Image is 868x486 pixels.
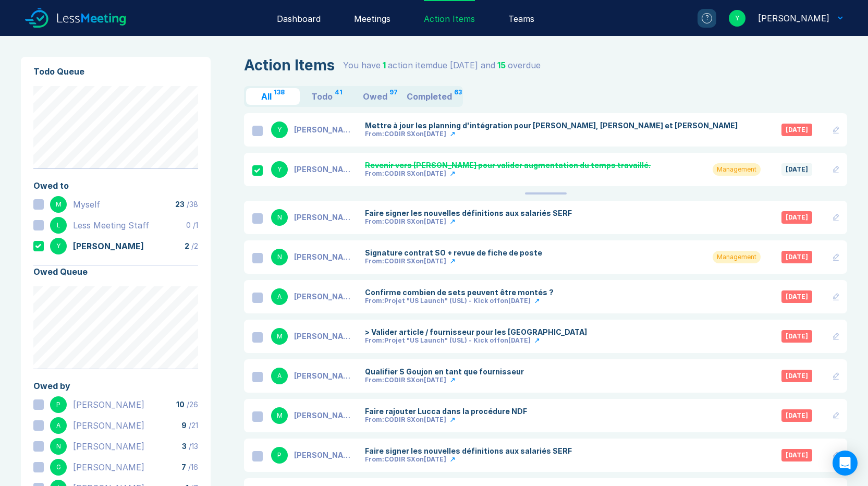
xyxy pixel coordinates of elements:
div: L [50,217,67,234]
div: Yannick RICOL [758,12,829,25]
span: 0 [186,221,191,229]
div: [PERSON_NAME] [294,253,352,261]
span: 10 [176,400,185,409]
div: N [271,209,288,226]
div: 97 [389,88,398,101]
span: 1 [383,60,386,70]
a: ? [685,9,716,28]
div: 2025-04-29T00:00:00+02:00 [781,163,812,176]
div: [PERSON_NAME] [294,213,352,222]
div: Faire signer les nouvelles définitions aux salariés SERF [365,209,572,217]
div: > Valider article / fournisseur pour les [GEOGRAPHIC_DATA] [365,328,587,336]
div: / 26 [176,400,198,409]
div: Owed by [33,380,198,392]
a: From:CODIR SXon[DATE] [365,376,524,384]
div: Philippe Lorenzati [73,398,144,411]
div: 2025-03-24T00:00:00+01:00 [781,330,812,343]
div: Owed [363,92,387,101]
div: Qualifier S Goujon en tant que fournisseur [365,368,524,376]
div: All [261,92,272,101]
div: Todo [311,92,333,101]
div: N [50,438,67,455]
div: Alexis Taveau [73,419,144,432]
div: [PERSON_NAME] [294,411,352,420]
a: From:CODIR SXon[DATE] [365,169,651,178]
div: / 21 [181,421,198,430]
div: A [50,417,67,434]
div: / 16 [181,463,198,471]
div: Y [729,10,745,27]
span: 9 [181,421,187,430]
div: N [271,249,288,265]
div: Completed [407,92,452,101]
div: [PERSON_NAME] [294,165,352,174]
div: Gregory Gouilloux [73,461,144,473]
span: 15 [497,60,506,70]
div: Mettre à jour les planning d'intégration pour [PERSON_NAME], [PERSON_NAME] et [PERSON_NAME] [365,121,738,130]
div: 2025-03-26T00:00:00+01:00 [781,370,812,382]
div: Nicolas Dugand [73,440,144,453]
div: Open Intercom Messenger [833,451,858,476]
a: From:CODIR SXon[DATE] [365,257,542,265]
div: A [271,368,288,384]
div: [PERSON_NAME] [294,332,352,341]
div: Todo Queue [33,65,198,78]
div: 63 [454,88,462,101]
div: 138 [274,88,285,101]
div: / 1 [186,221,198,229]
a: From:Projet "US Launch" (USL) - Kick offon[DATE] [365,336,587,345]
div: / 2 [185,242,198,250]
div: Y [271,161,288,178]
div: Faire signer les nouvelles définitions aux salariés SERF [365,447,572,455]
div: M [50,196,67,213]
div: Signature contrat SO + revue de fiche de poste [365,249,542,257]
div: Myself [73,198,100,211]
div: M [271,407,288,424]
div: You have action item due [DATE] and overdue [343,59,541,71]
div: G [50,459,67,476]
div: 2025-03-31T00:00:00+02:00 [781,409,812,422]
div: P [50,396,67,413]
div: / 13 [182,442,198,451]
div: Yannick Ricol [73,240,144,252]
div: M [271,328,288,345]
div: Action Items [244,57,335,74]
div: Faire rajouter Lucca dans la procédure NDF [365,407,527,416]
div: 2024-11-09T00:00:00+01:00 [781,251,812,263]
div: 2025-03-21T00:00:00+01:00 [781,290,812,303]
span: 23 [175,200,185,209]
div: Y [271,121,288,138]
div: [PERSON_NAME] [294,293,352,301]
div: A [271,288,288,305]
a: From:CODIR SXon[DATE] [365,217,572,226]
a: From:CODIR SXon[DATE] [365,455,572,464]
a: From:CODIR SXon[DATE] [365,416,527,424]
span: 3 [182,442,187,451]
a: From:CODIR SXon[DATE] [365,130,738,138]
div: Management [713,251,761,263]
div: Owed Queue [33,265,198,278]
div: Less Meeting Staff [73,219,149,232]
span: 7 [181,463,186,471]
div: 2024-01-04T00:00:00+01:00 [781,211,812,224]
div: Revenir vers [PERSON_NAME] pour valider augmentation du temps travaillé. [365,161,651,169]
div: P [271,447,288,464]
div: Y [50,238,67,254]
a: From:Projet "US Launch" (USL) - Kick offon[DATE] [365,297,554,305]
div: 2025-03-31T00:00:00+01:00 [781,124,812,136]
div: 2025-03-31T00:00:00+02:00 [781,449,812,461]
div: ? [702,13,712,23]
div: / 38 [175,200,198,209]
div: [PERSON_NAME] [294,372,352,380]
div: Confirme combien de sets peuvent être montés ? [365,288,554,297]
div: [PERSON_NAME] [294,126,352,134]
div: Owed to [33,179,198,192]
div: 41 [335,88,343,101]
span: 2 [185,241,189,250]
div: Management [713,163,761,176]
div: [PERSON_NAME] [294,451,352,459]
